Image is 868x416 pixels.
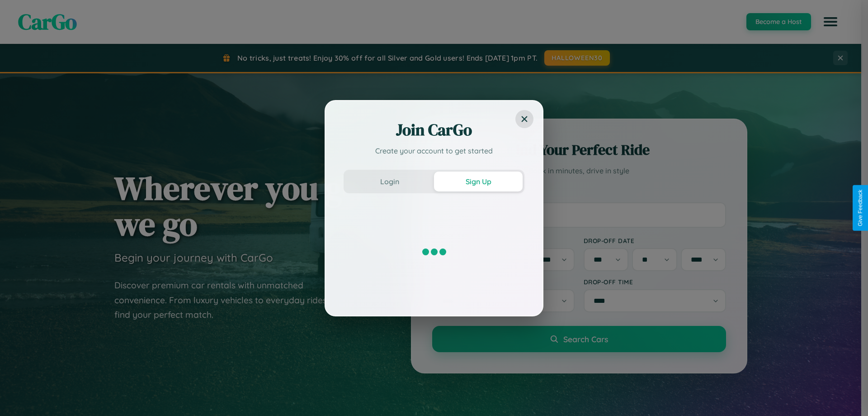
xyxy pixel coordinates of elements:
button: Sign Up [434,172,523,191]
iframe: Intercom live chat [9,385,31,407]
div: Give Feedback [857,190,863,226]
h2: Join CarGo [344,119,524,141]
button: Login [345,172,434,191]
p: Create your account to get started [344,145,524,156]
